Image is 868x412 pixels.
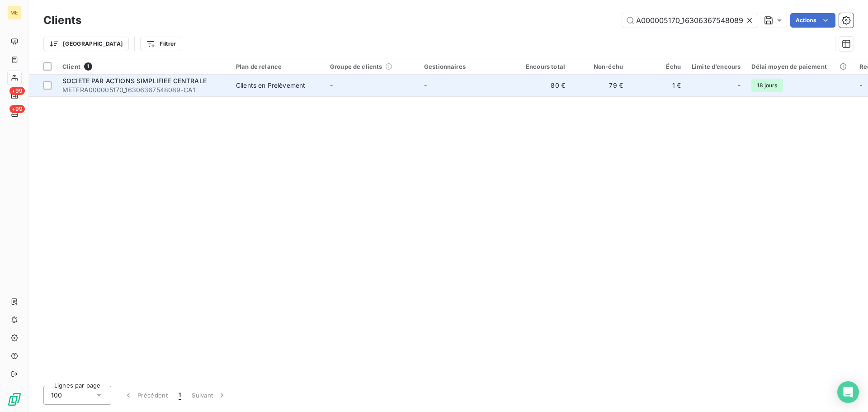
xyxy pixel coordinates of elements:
[751,79,783,92] span: 18 jours
[236,63,319,70] div: Plan de relance
[62,85,225,95] span: METFRA000005170_16306367548089-CA1
[738,81,741,90] span: -
[7,5,22,20] div: ME
[62,77,207,85] span: SOCIETE PAR ACTIONS SIMPLIFIEE CENTRALE
[837,381,859,403] div: Open Intercom Messenger
[118,386,173,405] button: Précédent
[186,386,232,405] button: Suivant
[424,81,427,89] span: -
[622,13,758,28] input: Rechercher
[424,63,507,70] div: Gestionnaires
[692,63,741,70] div: Limite d’encours
[790,13,835,28] button: Actions
[236,81,305,90] div: Clients en Prélèvement
[628,75,686,96] td: 1 €
[513,75,571,96] td: 80 €
[330,63,382,70] span: Groupe de clients
[179,391,181,400] span: 1
[571,75,628,96] td: 79 €
[634,63,681,70] div: Échu
[576,63,623,70] div: Non-échu
[43,12,81,28] h3: Clients
[173,386,186,405] button: 1
[751,63,848,70] div: Délai moyen de paiement
[43,37,129,51] button: [GEOGRAPHIC_DATA]
[9,105,25,113] span: +99
[518,63,565,70] div: Encours total
[7,392,22,407] img: Logo LeanPay
[51,391,62,400] span: 100
[859,81,862,89] span: -
[62,63,80,70] span: Client
[84,62,92,71] span: 1
[140,37,182,51] button: Filtrer
[330,81,333,89] span: -
[9,87,25,95] span: +99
